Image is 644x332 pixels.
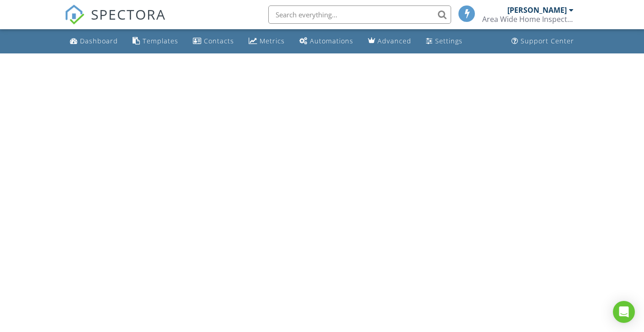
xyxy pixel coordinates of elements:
a: Advanced [364,33,415,50]
img: The Best Home Inspection Software - Spectora [64,5,85,25]
a: Contacts [189,33,238,50]
span: SPECTORA [91,5,166,24]
a: Metrics [245,33,288,50]
div: Metrics [260,37,285,45]
div: Automations [310,37,353,45]
div: Area Wide Home Inspection, LLC [482,15,574,24]
div: Dashboard [80,37,118,45]
div: Templates [143,37,178,45]
a: Support Center [508,33,578,50]
div: [PERSON_NAME] [507,5,567,15]
a: Settings [422,33,466,50]
input: Search everything... [268,5,451,24]
a: Templates [129,33,182,50]
a: SPECTORA [64,12,166,32]
div: Advanced [378,37,411,45]
div: Contacts [204,37,234,45]
div: Settings [435,37,463,45]
div: Open Intercom Messenger [613,301,635,323]
a: Automations (Basic) [296,33,357,50]
a: Dashboard [66,33,122,50]
div: Support Center [521,37,574,45]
